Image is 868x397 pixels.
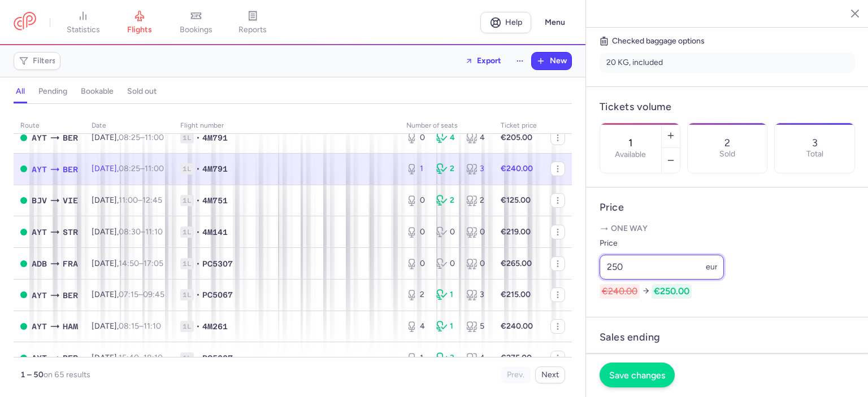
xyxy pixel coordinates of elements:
[466,163,487,174] div: 3
[436,163,457,174] div: 2
[127,86,157,97] h4: sold out
[180,163,194,174] span: 1L
[119,195,138,205] time: 11:00
[501,259,532,268] strong: €265.00
[436,258,457,269] div: 0
[196,258,200,269] span: •
[719,150,735,159] p: Sold
[119,227,141,237] time: 08:30
[14,53,60,69] button: Filters
[32,320,47,333] span: AYT
[92,290,164,299] span: [DATE],
[55,10,111,35] a: statistics
[202,132,228,143] span: 4M791
[466,258,487,269] div: 0
[436,352,457,364] div: 3
[600,34,855,48] h5: Checked baggage options
[119,290,138,299] time: 07:15
[466,195,487,206] div: 2
[196,195,200,206] span: •
[180,195,194,206] span: 1L
[180,321,194,332] span: 1L
[144,321,161,331] time: 11:10
[180,352,194,364] span: 1L
[406,321,427,332] div: 4
[806,150,823,159] p: Total
[32,352,47,364] span: AYT
[119,164,140,173] time: 08:25
[119,164,164,173] span: –
[14,117,85,134] th: route
[143,290,164,299] time: 09:45
[63,258,78,270] span: FRA
[466,321,487,332] div: 5
[119,353,139,363] time: 15:40
[501,227,531,237] strong: €219.00
[119,133,164,142] span: –
[32,132,47,144] span: AYT
[238,25,267,35] span: reports
[466,289,487,300] div: 3
[32,194,47,207] span: BJV
[32,258,47,270] span: ADB
[202,258,233,269] span: PC5307
[180,258,194,269] span: 1L
[600,53,855,73] li: 20 KG, included
[406,195,427,206] div: 0
[119,353,163,363] span: –
[92,353,163,363] span: [DATE],
[180,132,194,143] span: 1L
[63,226,78,238] span: STR
[501,353,532,363] strong: €275.00
[812,137,818,149] p: 3
[144,259,163,268] time: 17:05
[466,132,487,143] div: 4
[480,12,531,33] a: Help
[600,284,640,299] span: €240.00
[406,352,427,364] div: 1
[32,289,47,302] span: AYT
[724,137,730,149] p: 2
[119,259,139,268] time: 14:50
[501,290,531,299] strong: €215.00
[119,321,161,331] span: –
[33,56,56,66] span: Filters
[81,86,114,97] h4: bookable
[501,133,532,142] strong: €205.00
[550,56,567,66] span: New
[501,164,533,173] strong: €240.00
[600,255,724,280] input: ---
[63,352,78,364] span: BER
[466,352,487,364] div: 4
[16,86,25,97] h4: all
[63,289,78,302] span: BER
[501,367,531,383] button: Prev.
[63,163,78,176] span: BER
[202,352,233,364] span: PC5007
[145,227,163,237] time: 11:10
[38,86,67,97] h4: pending
[67,25,100,35] span: statistics
[436,289,457,300] div: 1
[32,226,47,238] span: AYT
[501,195,531,205] strong: €125.00
[63,132,78,144] span: BER
[119,133,140,142] time: 08:25
[63,194,78,207] span: VIE
[609,370,665,380] span: Save changes
[706,262,718,272] span: eur
[180,226,194,238] span: 1L
[144,353,163,363] time: 18:10
[505,18,522,27] span: Help
[196,352,200,364] span: •
[92,259,163,268] span: [DATE],
[535,367,565,383] button: Next
[202,163,228,174] span: 4M791
[196,321,200,332] span: •
[406,163,427,174] div: 1
[600,237,724,250] label: Price
[63,320,78,333] span: HAM
[111,10,168,35] a: flights
[119,321,139,331] time: 08:15
[406,226,427,238] div: 0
